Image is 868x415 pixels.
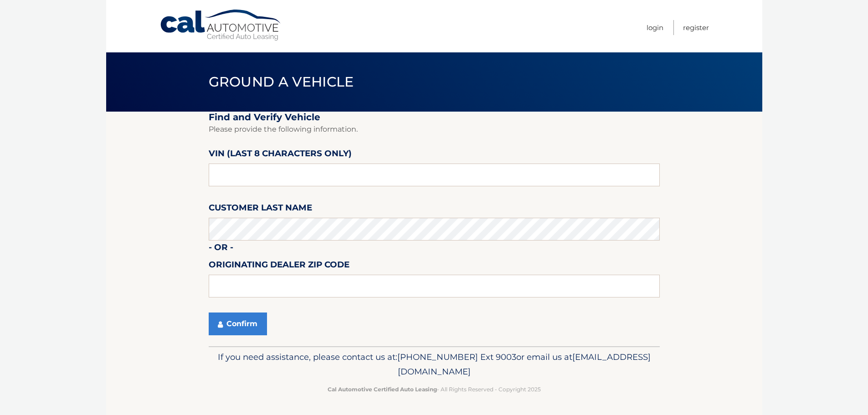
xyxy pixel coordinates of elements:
[328,386,437,393] strong: Cal Automotive Certified Auto Leasing
[647,20,663,35] a: Login
[209,112,660,123] h2: Find and Verify Vehicle
[397,352,516,362] span: [PHONE_NUMBER] Ext 9003
[209,241,233,257] label: - or -
[683,20,709,35] a: Register
[159,9,282,41] a: Cal Automotive
[209,123,660,136] p: Please provide the following information.
[209,201,312,218] label: Customer Last Name
[215,350,654,379] p: If you need assistance, please contact us at: or email us at
[215,384,654,394] p: - All Rights Reserved - Copyright 2025
[209,313,267,335] button: Confirm
[209,73,354,90] span: Ground a Vehicle
[209,258,349,275] label: Originating Dealer Zip Code
[209,147,352,164] label: VIN (last 8 characters only)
